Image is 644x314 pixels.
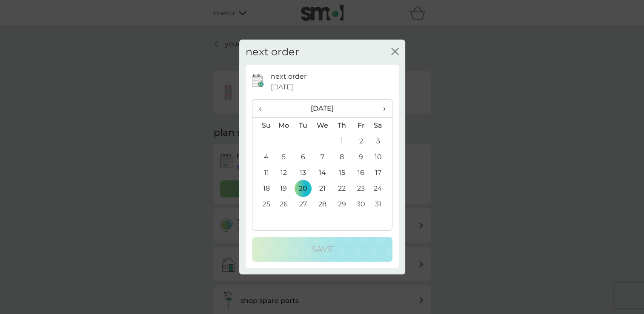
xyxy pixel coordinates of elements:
td: 7 [312,149,332,165]
td: 23 [351,181,370,197]
th: Mo [274,117,294,134]
span: ‹ [259,100,268,117]
th: Sa [370,117,392,134]
td: 17 [370,165,392,181]
td: 6 [293,149,312,165]
td: 4 [252,149,274,165]
th: [DATE] [274,100,371,118]
td: 9 [351,149,370,165]
td: 14 [312,165,332,181]
p: Save [311,243,333,256]
td: 3 [370,134,392,149]
th: Fr [351,117,370,134]
button: close [391,48,399,57]
td: 29 [332,197,351,212]
td: 1 [332,134,351,149]
th: Su [252,117,274,134]
td: 2 [351,134,370,149]
td: 11 [252,165,274,181]
td: 28 [312,197,332,212]
td: 10 [370,149,392,165]
td: 12 [274,165,294,181]
td: 30 [351,197,370,212]
td: 13 [293,165,312,181]
th: We [312,117,332,134]
td: 5 [274,149,294,165]
td: 25 [252,197,274,212]
td: 20 [293,181,312,197]
td: 21 [312,181,332,197]
span: [DATE] [271,82,293,93]
th: Tu [293,117,312,134]
td: 24 [370,181,392,197]
button: Save [252,237,392,262]
td: 16 [351,165,370,181]
td: 18 [252,181,274,197]
th: Th [332,117,351,134]
td: 19 [274,181,294,197]
td: 31 [370,197,392,212]
h2: next order [246,46,299,58]
td: 26 [274,197,294,212]
td: 22 [332,181,351,197]
td: 27 [293,197,312,212]
td: 15 [332,165,351,181]
span: › [377,100,385,117]
p: next order [271,71,306,82]
td: 8 [332,149,351,165]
